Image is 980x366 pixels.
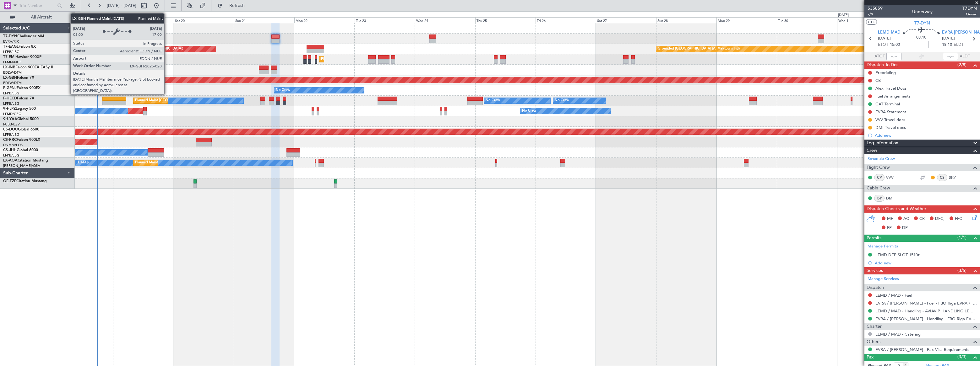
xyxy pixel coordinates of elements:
[875,308,977,314] a: LEMD / MAD - Handling - AVIAVIP HANDLING LEMD /MAD
[3,50,19,54] a: LFPB/LBG
[838,13,849,18] div: [DATE]
[234,17,294,23] div: Sun 21
[837,17,897,23] div: Wed 1
[916,34,926,41] span: 03:10
[868,5,883,12] span: 535859
[3,97,34,100] a: F-HECDFalcon 7X
[113,17,174,23] div: Fri 19
[875,78,881,83] div: CB
[656,17,716,23] div: Sun 28
[355,17,415,23] div: Tue 23
[937,174,947,181] div: CS
[868,12,883,17] span: 7/9
[3,34,44,38] a: T7-DYNChallenger 604
[867,205,926,213] span: Dispatch Checks and Weather
[875,70,896,75] div: Prebriefing
[19,1,55,10] input: Trip Number
[875,316,977,321] a: EVRA / [PERSON_NAME] - Handling - FBO Riga EVRA / [PERSON_NAME]
[960,53,970,60] span: ALDT
[955,216,962,222] span: FFC
[3,179,47,183] a: OE-FZECitation Mustang
[3,148,17,152] span: CS-JHH
[875,125,906,130] div: DMI Travel docs
[716,17,777,23] div: Mon 29
[867,338,880,346] span: Others
[3,91,19,96] a: LFPB/LBG
[135,158,205,167] div: Planned Maint Nice ([GEOGRAPHIC_DATA])
[914,20,930,26] span: T7-DYN
[3,148,38,152] a: CS-JHHGlobal 6000
[3,107,16,111] span: 9H-LPZ
[874,195,885,202] div: ISP
[875,86,906,91] div: Alex Travel Docs
[942,42,952,48] span: 18:10
[67,75,106,85] div: Planned Maint Nurnberg
[3,70,22,75] a: EDLW/DTM
[135,96,234,105] div: Planned Maint [GEOGRAPHIC_DATA] ([GEOGRAPHIC_DATA])
[919,216,925,222] span: CR
[3,132,19,137] a: LFPB/LBG
[3,138,17,142] span: CS-RRC
[875,133,977,138] div: Add new
[3,159,48,162] a: LX-AOACitation Mustang
[3,128,18,131] span: CS-DOU
[16,15,66,19] span: All Aircraft
[957,61,966,68] span: (2/8)
[942,35,955,42] span: [DATE]
[3,66,15,69] span: LX-INB
[3,128,39,131] a: CS-DOUGlobal 6500
[486,96,500,105] div: No Crew
[3,153,19,158] a: LFPB/LBG
[536,17,596,23] div: Fri 26
[868,243,898,250] a: Manage Permits
[475,17,536,23] div: Thu 25
[3,76,17,80] span: LX-GBH
[878,29,901,36] span: LEMD MAD
[957,353,966,360] span: (3/3)
[3,143,23,147] a: DNMM/LOS
[886,175,900,180] a: VVV
[874,53,885,60] span: ATOT
[878,42,888,48] span: ETOT
[3,60,22,65] a: LFMN/NCE
[957,234,966,241] span: (1/1)
[867,267,883,274] span: Services
[294,17,355,23] div: Mon 22
[868,156,895,162] a: Schedule Crew
[3,66,53,69] a: LX-INBFalcon 900EX EASy II
[867,323,882,330] span: Charter
[3,55,15,59] span: T7-EMI
[875,101,900,107] div: GAT Terminal
[3,117,39,121] a: 9H-YAAGlobal 5000
[875,260,977,266] div: Add new
[875,293,912,298] a: LEMD / MAD - Fuel
[867,284,884,291] span: Dispatch
[957,267,966,274] span: (3/5)
[875,252,920,257] div: LEMD DEP SLOT 1510z
[3,112,21,116] a: LFMD/CEQ
[3,55,41,59] a: T7-EMIHawker 900XP
[887,225,892,231] span: FP
[596,17,656,23] div: Sat 27
[658,44,740,54] div: Grounded [GEOGRAPHIC_DATA] (Al Maktoum Intl)
[3,179,16,183] span: OE-FZE
[887,216,893,222] span: MF
[875,347,969,352] a: EVRA / [PERSON_NAME] - Pax Visa Requirements
[886,53,901,60] input: --:--
[903,216,909,222] span: AC
[76,13,87,18] div: [DATE]
[3,39,19,44] a: EVRA/RIX
[215,1,252,11] button: Refresh
[3,81,22,85] a: EDLW/DTM
[874,174,885,181] div: CP
[875,300,977,306] a: EVRA / [PERSON_NAME] - Fuel - FBO Riga EVRA / [PERSON_NAME]
[53,17,113,23] div: Thu 18
[522,106,536,116] div: No Crew
[875,332,921,337] a: LEMD / MAD - Catering
[7,12,68,22] button: All Aircraft
[224,3,250,8] span: Refresh
[890,42,900,48] span: 15:00
[174,17,234,23] div: Sat 20
[415,17,475,23] div: Wed 24
[555,96,569,105] div: No Crew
